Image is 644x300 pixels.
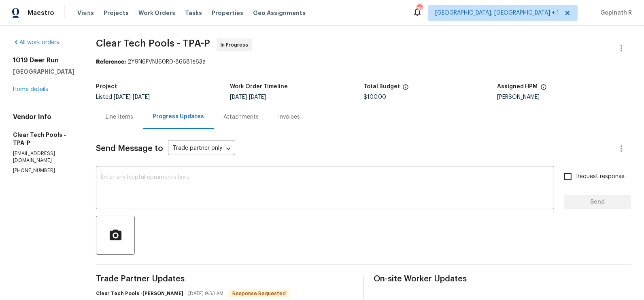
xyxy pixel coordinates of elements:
span: Work Orders [138,9,175,17]
div: Trade partner only [168,142,235,155]
h5: [GEOGRAPHIC_DATA] [13,68,77,76]
span: [DATE] 9:53 AM [188,289,223,298]
span: Listed [96,94,150,100]
span: Trade Partner Updates [96,275,353,283]
h5: Assigned HPM [497,84,538,89]
h5: Project [96,84,117,89]
span: - [230,94,266,100]
span: Tasks [185,10,202,16]
span: Clear Tech Pools - TPA-P [96,38,210,48]
h6: Clear Tech Pools -[PERSON_NAME] [96,289,183,298]
span: - [114,94,150,100]
span: Gopinath R [597,9,632,17]
span: Projects [104,9,129,17]
span: Send Message to [96,145,163,153]
span: [GEOGRAPHIC_DATA], [GEOGRAPHIC_DATA] + 1 [435,9,559,17]
span: Properties [212,9,243,17]
span: Geo Assignments [253,9,306,17]
span: [DATE] [230,94,247,100]
p: [EMAIL_ADDRESS][DOMAIN_NAME] [13,150,77,164]
div: Attachments [223,113,259,121]
h4: Vendor Info [13,113,77,121]
span: [DATE] [249,94,266,100]
a: Home details [13,87,48,92]
b: Reference: [96,59,126,65]
span: $100.00 [363,94,386,100]
span: In Progress [221,41,251,49]
div: [PERSON_NAME] [497,94,631,100]
span: Response Requested [229,289,289,298]
div: 18 [417,5,422,13]
span: The hpm assigned to this work order. [540,84,547,94]
span: On-site Worker Updates [374,275,631,283]
h5: Work Order Timeline [230,84,288,89]
div: Invoices [278,113,300,121]
h5: Total Budget [363,84,400,89]
span: [DATE] [114,94,131,100]
span: Maestro [28,9,54,17]
div: Line Items [106,113,133,121]
div: 2Y9N6FVNJ60R0-86681e63a [96,58,631,66]
span: Visits [77,9,94,17]
span: The total cost of line items that have been proposed by Opendoor. This sum includes line items th... [402,84,409,94]
a: All work orders [13,40,59,45]
h2: 1019 Deer Run [13,56,77,64]
div: Progress Updates [153,113,204,121]
h5: Clear Tech Pools - TPA-P [13,131,77,147]
p: [PHONE_NUMBER] [13,167,77,174]
span: Request response [576,172,625,181]
span: [DATE] [133,94,150,100]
